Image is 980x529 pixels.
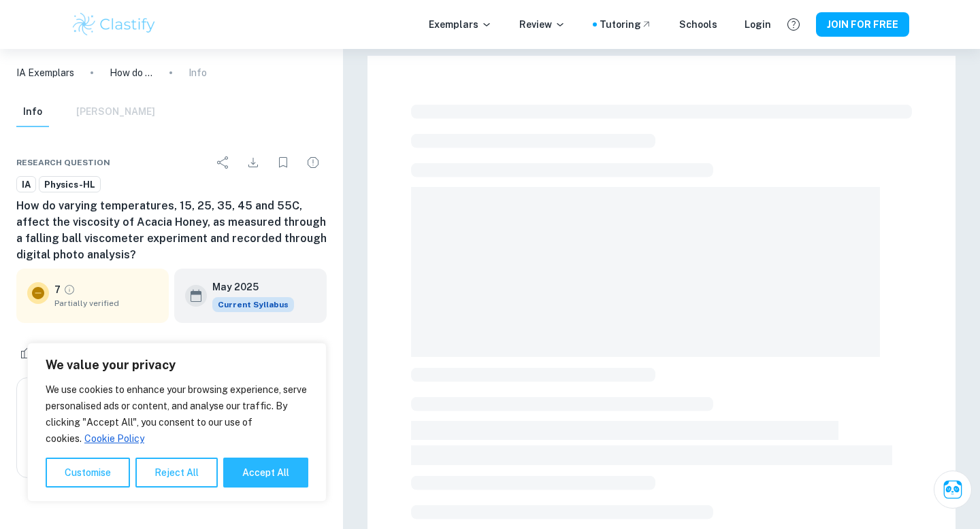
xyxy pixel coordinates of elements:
[519,17,566,32] p: Review
[27,343,327,502] div: We value your privacy
[16,97,49,127] button: Info
[600,17,652,32] a: Tutoring
[17,178,35,192] span: IA
[299,149,327,176] div: Report issue
[212,279,283,294] h6: May 2025
[189,65,207,80] p: Info
[46,381,308,447] p: We use cookies to enhance your browsing experience, serve personalised ads or content, and analys...
[212,297,294,312] span: Current Syllabus
[16,176,36,193] a: IA
[429,17,492,32] p: Exemplars
[816,12,909,37] button: JOIN FOR FREE
[223,458,308,488] button: Accept All
[71,11,157,38] img: Clastify logo
[269,149,297,176] div: Bookmark
[84,432,145,445] a: Cookie Policy
[16,198,327,263] h6: How do varying temperatures, 15, 25, 35, 45 and 55C, affect the viscosity of Acacia Honey, as mea...
[16,65,74,80] a: IA Exemplars
[63,284,76,296] a: Grade partially verified
[54,282,61,297] p: 7
[135,458,218,488] button: Reject All
[210,149,237,176] div: Share
[39,176,101,193] a: Physics-HL
[745,17,771,32] a: Login
[16,156,110,169] span: Research question
[54,297,158,309] span: Partially verified
[240,149,267,176] div: Download
[110,65,153,80] p: How do varying temperatures, 15, 25, 35, 45 and 55C, affect the viscosity of Acacia Honey, as mea...
[782,13,805,36] button: Help and Feedback
[212,297,294,312] div: This exemplar is based on the current syllabus. Feel free to refer to it for inspiration/ideas wh...
[39,178,100,192] span: Physics-HL
[679,17,717,32] a: Schools
[16,489,327,499] span: Example of past student work. For reference on structure and expectations only. Do not copy.
[16,342,52,364] div: Like
[46,357,308,373] p: We value your privacy
[46,458,130,488] button: Customise
[934,471,972,509] button: Ask Clai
